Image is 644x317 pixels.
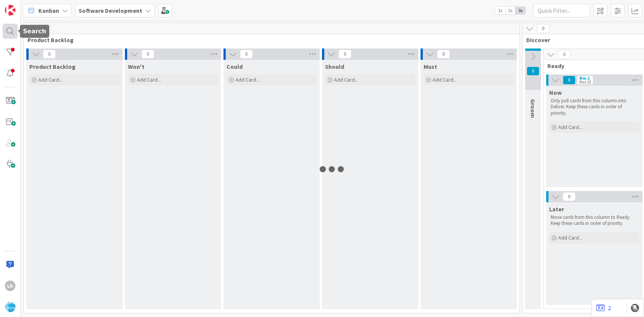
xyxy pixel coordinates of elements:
[551,98,638,116] p: Only pull cards from this column into Deliver. Keep these cards in order of priority.
[527,67,539,76] span: 0
[38,76,62,83] span: Add Card...
[515,7,526,14] span: 3x
[38,24,51,33] span: 0
[235,76,260,83] span: Add Card...
[549,205,564,213] span: Later
[579,76,589,80] div: Min 2
[551,214,638,227] p: Move cards from this column to Ready. Keep these cards in order of priority.
[141,50,154,59] span: 0
[596,303,611,312] a: 2
[526,36,639,44] span: Discover
[549,89,562,96] span: Now
[558,50,571,59] span: 0
[579,80,591,84] div: Max 10
[505,7,515,14] span: 2x
[5,281,15,291] div: Lk
[29,63,76,70] span: Product Backlog
[433,76,457,83] span: Add Card...
[325,63,344,70] span: Should
[424,63,437,70] span: Must
[558,124,582,130] span: Add Card...
[128,63,144,70] span: Won't
[38,6,59,15] span: Kanban
[137,76,161,83] span: Add Card...
[529,99,537,118] span: Groom
[563,192,576,201] span: 0
[495,7,505,14] span: 1x
[334,76,358,83] span: Add Card...
[5,5,15,15] img: Visit kanbanzone.com
[79,7,142,14] b: Software Development
[43,50,56,59] span: 0
[537,24,550,33] span: 0
[563,76,576,85] span: 0
[23,28,46,35] h5: Search
[27,36,510,44] span: Product Backlog
[240,50,253,59] span: 0
[5,302,15,312] img: avatar
[558,234,582,241] span: Add Card...
[226,63,243,70] span: Could
[339,50,351,59] span: 0
[437,50,450,59] span: 0
[547,62,636,70] span: Ready
[533,4,590,17] input: Quick Filter...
